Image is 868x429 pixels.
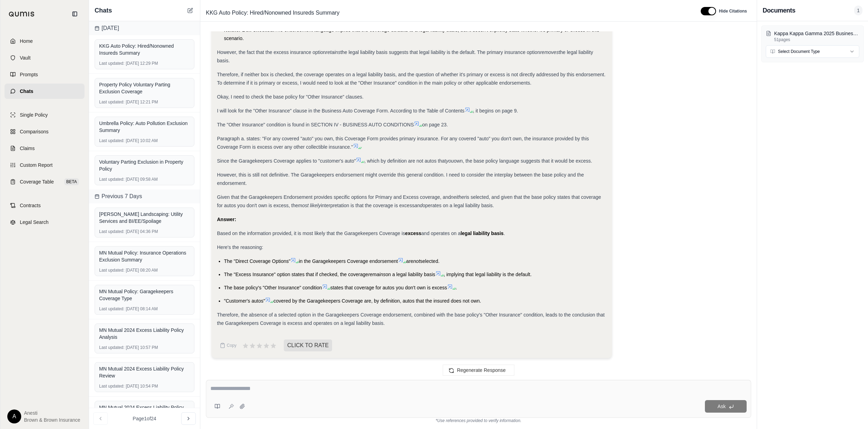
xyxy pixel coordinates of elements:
button: Kappa Kappa Gamma 2025 Business Auto Policy (1).pdf51pages [766,30,859,42]
span: Paragraph a. states: "For any covered "auto" you own, this Coverage Form provides primary insuran... [217,136,589,150]
span: Contracts [20,202,41,209]
span: The "Excess Insurance" option states that if checked, the coverage [224,272,368,277]
div: MN Mutual 2024 Excess Liability Policy Analysis [99,404,190,418]
p: Kappa Kappa Gamma 2025 Business Auto Policy (1).pdf [774,30,859,37]
span: states that coverage for autos you don't own is excess [330,285,447,290]
img: Qumis Logo [9,11,35,17]
em: and [415,203,423,208]
span: Last updated: [99,229,124,234]
h3: Documents [763,6,795,15]
span: 1 [854,6,862,15]
div: [DATE] 10:54 PM [99,383,190,389]
a: Custom Report [5,157,85,173]
div: MN Mutual 2024 Excess Liability Policy Analysis [99,327,190,341]
span: operates on a legal liability basis. [423,203,494,208]
span: Custom Report [20,162,53,169]
p: 51 pages [774,37,859,42]
span: Vault [20,54,31,61]
div: Voluntary Parting Exclusion in Property Policy [99,158,190,172]
a: Chats [5,84,85,99]
span: the legal liability basis. [217,49,593,63]
a: Coverage TableBETA [5,174,85,189]
div: [DATE] [89,21,200,35]
div: MN Mutual Policy: Insurance Operations Exclusion Summary [99,249,190,263]
div: [DATE] 08:20 AM [99,267,190,273]
button: Regenerate Response [443,365,514,376]
span: Brown & Brown Insurance [24,416,80,423]
div: KKG Auto Policy: Hired/Nonowned Insureds Summary [99,42,190,56]
span: Home [20,38,33,45]
div: [PERSON_NAME] Landscaping: Utility Services and BI/EE/Spoilage [99,211,190,225]
div: [DATE] 10:57 PM [99,345,190,350]
span: on a legal liability basis [385,272,435,277]
a: Home [5,33,85,49]
em: neither [451,194,466,200]
span: Comparisons [20,128,48,135]
em: most likely [298,203,321,208]
span: Last updated: [99,306,124,312]
div: MN Mutual 2024 Excess Liability Policy Review [99,365,190,379]
span: Last updated: [99,383,124,389]
span: are [406,258,413,264]
strong: Answer: [217,217,236,222]
div: Edit Title [203,7,692,18]
span: CLICK TO RATE [284,340,332,351]
span: Given that the Garagekeepers Endorsement provides specific options for Primary and Excess coverag... [217,194,451,200]
span: However, this is still not definitive. The Garagekeepers endorsement might override this general ... [217,172,584,186]
button: Copy [217,338,239,352]
span: Regenerate Response [457,367,506,373]
div: [DATE] 12:29 PM [99,61,190,66]
span: Here's the reasoning: [217,244,263,250]
div: Property Policy Voluntary Parting Exclusion Coverage [99,81,190,95]
span: However, the fact that the excess insurance option [217,49,326,55]
span: own, the base policy language suggests that it would be excess. [454,158,592,164]
span: Chats [20,88,33,95]
span: The base policy's "Other Insurance" condition [224,285,322,290]
span: the legal liability basis suggests that legal liability is the default. The primary insurance option [340,49,540,55]
span: Copy [227,343,236,348]
span: Therefore, if neither box is checked, the coverage operates on a legal liability basis, and the q... [217,72,605,86]
span: Legal Search [20,219,49,226]
span: covered by the Garagekeepers Coverage are, by definition, autos that the insured does not own. [273,298,481,304]
a: Vault [5,50,85,65]
span: on page 23. [422,122,448,127]
span: I will look for the "Other Insurance" clause in the Business Auto Coverage Form. According to the... [217,108,465,114]
span: Ask [717,404,725,409]
span: Last updated: [99,345,124,350]
span: . [504,231,505,236]
span: , it begins on page 9. [473,108,518,114]
em: you [446,158,454,164]
span: Since the Garagekeepers Coverage applies to "customer's auto" [217,158,356,164]
a: Contracts [5,198,85,213]
span: Last updated: [99,177,124,182]
span: Single Policy [20,111,48,118]
button: Ask [705,400,747,413]
span: Based on the information provided, it is most likely that the Garagekeepers Coverage is [217,231,405,236]
span: Chats [95,6,112,15]
a: Single Policy [5,107,85,123]
span: Prompts [20,71,38,78]
span: interpretation is that the coverage is excess [321,203,414,208]
div: [DATE] 08:14 AM [99,306,190,312]
span: BETA [64,178,79,185]
span: remains [368,272,386,277]
span: Hide Citations [719,8,747,14]
span: Therefore, the absence of a selected option in the Garagekeepers Coverage endorsement, combined w... [217,312,605,326]
span: Page 1 of 24 [133,415,156,422]
span: Claims [20,145,35,152]
span: The endorsement language implies that the coverage defaults to a legal liability basis, but it do... [224,27,599,41]
a: Legal Search [5,214,85,230]
div: A [7,409,21,423]
span: "Customer's autos" [224,298,265,304]
a: Claims [5,141,85,156]
span: KKG Auto Policy: Hired/Nonowned Insureds Summary [203,7,342,18]
span: Coverage Table [20,178,54,185]
span: . [456,285,457,290]
div: Umbrella Policy: Auto Pollution Exclusion Summary [99,120,190,134]
button: Collapse sidebar [69,8,80,19]
strong: excess [405,231,421,236]
div: [DATE] 09:58 AM [99,177,190,182]
span: , which by definition are not autos that [364,158,446,164]
span: Last updated: [99,99,124,105]
em: retains [326,49,340,55]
